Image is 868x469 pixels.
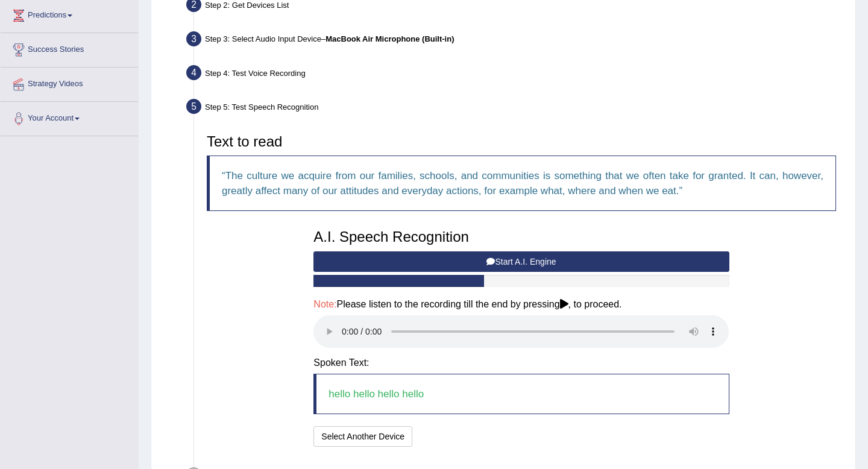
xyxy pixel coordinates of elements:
[222,170,823,197] q: The culture we acquire from our families, schools, and communities is something that we often tak...
[181,95,850,122] div: Step 5: Test Speech Recognition
[321,34,454,43] span: –
[313,229,729,245] h3: A.I. Speech Recognition
[181,61,850,88] div: Step 4: Test Voice Recording
[1,102,138,132] a: Your Account
[313,251,729,272] button: Start A.I. Engine
[325,34,454,43] b: MacBook Air Microphone (Built-in)
[1,68,138,98] a: Strategy Videos
[313,374,729,414] blockquote: hello hello hello hello
[313,299,729,310] h4: Please listen to the recording till the end by pressing , to proceed.
[207,134,836,150] h3: Text to read
[313,357,729,368] h4: Spoken Text:
[313,299,336,309] span: Note:
[1,33,138,63] a: Success Stories
[181,28,850,54] div: Step 3: Select Audio Input Device
[313,426,412,447] button: Select Another Device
